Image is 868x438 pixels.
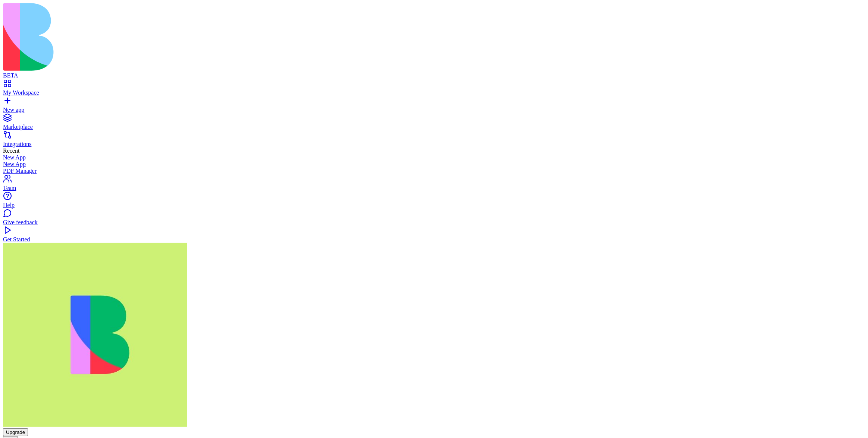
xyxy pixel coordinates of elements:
[3,195,865,209] a: Help
[3,134,865,147] a: Integrations
[3,66,865,79] a: BETA
[3,161,865,168] a: New App
[3,72,865,79] div: BETA
[3,89,865,96] div: My Workspace
[3,243,187,427] img: WhatsApp_Image_2025-01-03_at_11.26.17_rubx1k.jpg
[3,117,865,130] a: Marketplace
[3,154,865,161] a: New App
[3,219,865,226] div: Give feedback
[3,147,19,154] span: Recent
[3,229,865,243] a: Get Started
[3,3,303,71] img: logo
[3,100,865,113] a: New app
[3,212,865,226] a: Give feedback
[3,185,865,191] div: Team
[3,428,28,436] button: Upgrade
[3,107,865,113] div: New app
[3,83,865,96] a: My Workspace
[3,236,865,243] div: Get Started
[3,141,865,147] div: Integrations
[3,178,865,191] a: Team
[3,124,865,130] div: Marketplace
[3,168,865,174] a: PDF Manager
[3,202,865,209] div: Help
[3,429,28,435] a: Upgrade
